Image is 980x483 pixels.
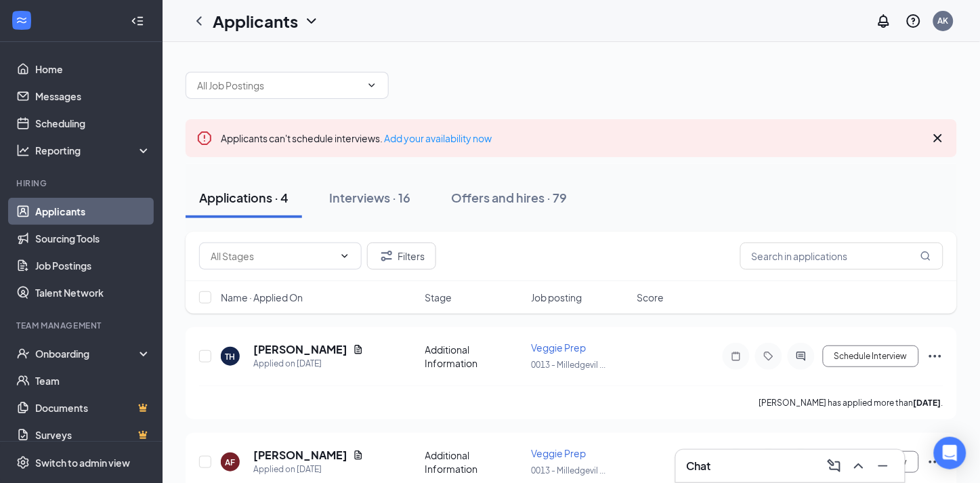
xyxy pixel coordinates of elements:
[425,291,452,304] span: Stage
[16,456,30,469] svg: Settings
[927,454,943,470] svg: Ellipses
[531,341,586,354] span: Veggie Prep
[226,457,236,468] div: AF
[191,13,207,29] svg: ChevronLeft
[531,360,605,370] span: 0013 - Milledgevil ...
[199,189,289,206] div: Applications · 4
[425,343,524,370] div: Additional Information
[213,9,298,33] h1: Applicants
[761,351,777,362] svg: Tag
[927,348,943,364] svg: Ellipses
[35,394,151,421] a: DocumentsCrown
[353,450,364,461] svg: Document
[196,130,213,146] svg: Error
[920,251,931,261] svg: MagnifyingGlass
[379,248,395,264] svg: Filter
[384,132,492,144] a: Add your availability now
[35,252,151,279] a: Job Postings
[637,291,664,304] span: Score
[35,56,151,83] a: Home
[875,458,891,474] svg: Minimize
[687,459,711,474] h3: Chat
[740,243,943,270] input: Search in applications
[35,456,130,469] div: Switch to admin view
[253,448,347,463] h5: [PERSON_NAME]
[851,458,867,474] svg: ChevronUp
[353,344,364,355] svg: Document
[197,78,361,93] input: All Job Postings
[16,347,30,360] svg: UserCheck
[35,279,151,306] a: Talent Network
[35,347,140,360] div: Onboarding
[367,243,436,270] button: Filter Filters
[872,455,894,477] button: Minimize
[824,455,845,477] button: ComposeMessage
[16,320,148,331] div: Team Management
[329,189,410,206] div: Interviews · 16
[226,351,236,362] div: TH
[16,144,30,157] svg: Analysis
[16,177,148,189] div: Hiring
[253,342,347,357] h5: [PERSON_NAME]
[366,80,377,91] svg: ChevronDown
[221,132,492,144] span: Applicants can't schedule interviews.
[425,448,524,476] div: Additional Information
[339,251,350,261] svg: ChevronDown
[938,15,949,26] div: AK
[211,249,334,264] input: All Stages
[759,397,943,408] p: [PERSON_NAME] has applied more than .
[876,13,892,29] svg: Notifications
[451,189,567,206] div: Offers and hires · 79
[221,291,303,304] span: Name · Applied On
[253,357,364,371] div: Applied on [DATE]
[531,291,582,304] span: Job posting
[914,398,941,408] b: [DATE]
[531,447,586,459] span: Veggie Prep
[531,465,605,476] span: 0013 - Milledgevil ...
[131,14,144,28] svg: Collapse
[35,110,151,137] a: Scheduling
[728,351,744,362] svg: Note
[826,458,843,474] svg: ComposeMessage
[303,13,320,29] svg: ChevronDown
[35,421,151,448] a: SurveysCrown
[930,130,946,146] svg: Cross
[793,351,809,362] svg: ActiveChat
[934,437,966,469] div: Open Intercom Messenger
[848,455,870,477] button: ChevronUp
[35,367,151,394] a: Team
[35,144,152,157] div: Reporting
[35,198,151,225] a: Applicants
[15,14,28,27] svg: WorkstreamLogo
[906,13,922,29] svg: QuestionInfo
[35,83,151,110] a: Messages
[823,345,919,367] button: Schedule Interview
[35,225,151,252] a: Sourcing Tools
[253,463,364,476] div: Applied on [DATE]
